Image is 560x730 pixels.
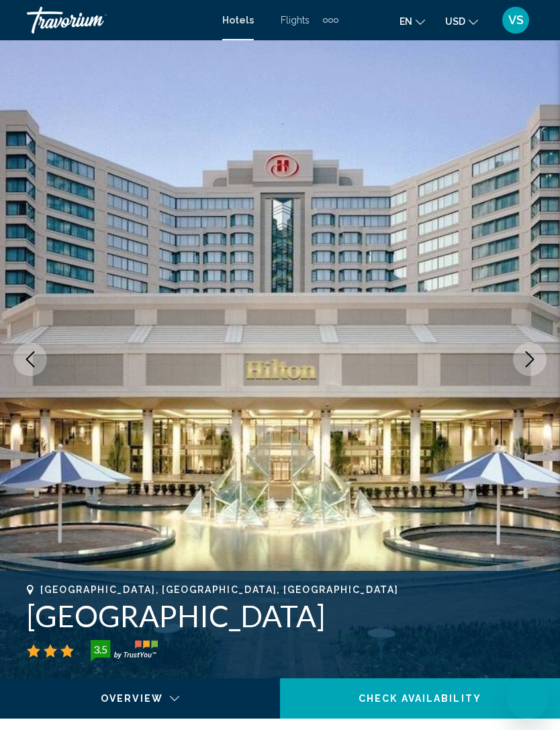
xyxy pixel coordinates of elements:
[40,584,398,595] span: [GEOGRAPHIC_DATA], [GEOGRAPHIC_DATA], [GEOGRAPHIC_DATA]
[445,11,478,31] button: Change currency
[91,640,158,661] img: trustyou-badge-hor.svg
[281,15,310,26] a: Flights
[445,16,465,27] span: USD
[323,9,338,31] button: Extra navigation items
[400,16,412,27] span: en
[506,676,549,719] iframe: Button to launch messaging window
[359,694,481,704] span: Check Availability
[498,6,533,34] button: User Menu
[280,678,560,719] button: Check Availability
[508,13,524,27] span: VS
[27,598,533,633] h1: [GEOGRAPHIC_DATA]
[513,343,547,376] button: Next image
[27,7,209,34] a: Travorium
[87,641,113,657] div: 3.5
[400,11,425,31] button: Change language
[13,343,47,376] button: Previous image
[222,15,254,26] a: Hotels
